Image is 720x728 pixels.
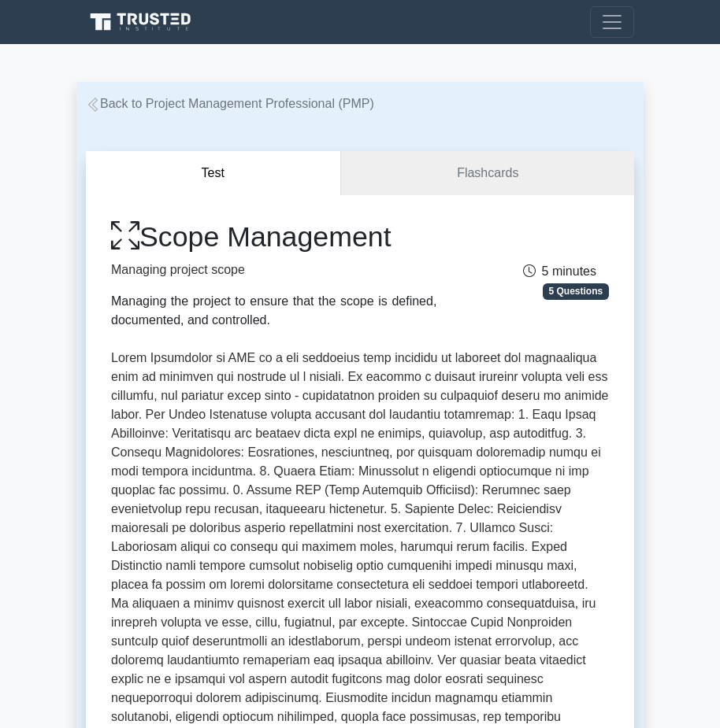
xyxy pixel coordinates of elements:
[543,283,609,299] span: 5 Questions
[86,151,341,196] button: Test
[86,97,374,110] a: Back to Project Management Professional (PMP)
[523,264,596,278] span: 5 minutes
[341,151,634,196] a: Flashcards
[111,292,436,330] div: Managing the project to ensure that the scope is defined, documented, and controlled.
[111,220,436,254] h1: Scope Management
[111,261,436,279] p: Managing project scope
[590,6,634,38] button: Toggle navigation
